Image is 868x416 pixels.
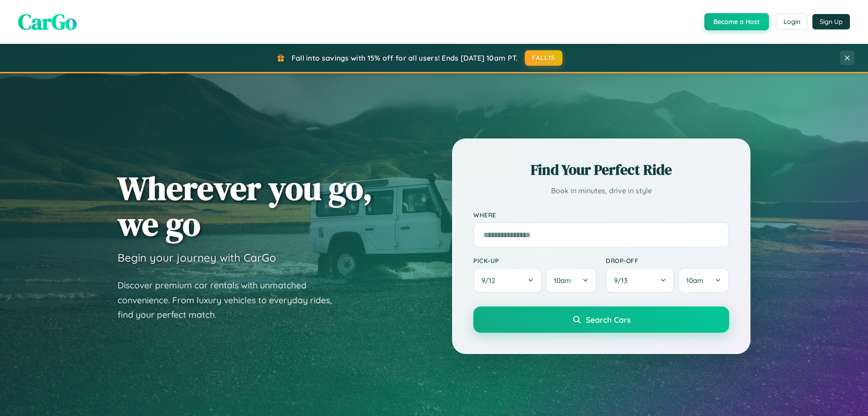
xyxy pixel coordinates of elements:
[292,53,518,62] span: Fall into savings with 15% off for all users! Ends [DATE] 10am PT.
[586,315,631,325] span: Search Cars
[678,268,729,293] button: 10am
[614,276,632,285] span: 9 / 13
[473,306,729,333] button: Search Cars
[606,257,729,264] label: Drop-off
[473,211,729,219] label: Where
[686,276,703,285] span: 10am
[473,160,729,180] h2: Find Your Perfect Ride
[776,14,808,30] button: Login
[481,276,500,285] span: 9 / 12
[554,276,571,285] span: 10am
[704,13,769,30] button: Become a Host
[473,257,597,264] label: Pick-up
[812,14,850,29] button: Sign Up
[606,268,675,293] button: 9/13
[546,268,597,293] button: 10am
[118,278,344,322] p: Discover premium car rentals with unmatched convenience. From luxury vehicles to everyday rides, ...
[118,170,373,242] h1: Wherever you go, we go
[118,251,276,264] h3: Begin your journey with CarGo
[525,50,563,66] button: FALL15
[473,268,542,293] button: 9/12
[18,7,77,37] span: CarGo
[473,184,729,197] p: Book in minutes, drive in style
